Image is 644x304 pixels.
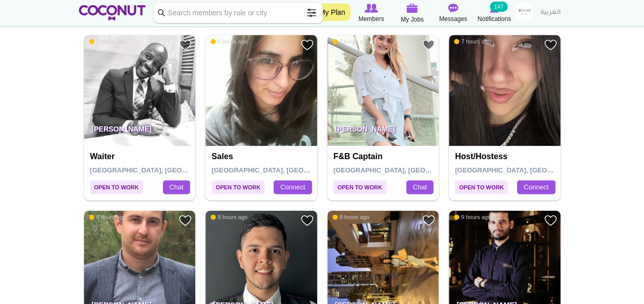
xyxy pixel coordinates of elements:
[274,180,311,194] a: Connect
[84,117,196,146] p: [PERSON_NAME]
[455,166,601,174] span: [GEOGRAPHIC_DATA], [GEOGRAPHIC_DATA]
[351,3,392,24] a: Browse Members Members
[490,2,507,12] small: 147
[358,14,384,24] span: Members
[212,180,264,194] span: Open to Work
[301,214,314,227] a: Add to Favourites
[314,4,350,21] a: My Plan
[211,38,247,45] span: 5 hours ago
[477,14,511,24] span: Notifications
[179,214,192,227] a: Add to Favourites
[333,38,369,45] span: 7 hours ago
[212,152,314,161] h4: Sales
[454,213,491,221] span: 9 hours ago
[90,166,236,174] span: [GEOGRAPHIC_DATA], [GEOGRAPHIC_DATA]
[448,4,459,13] img: Messages
[364,4,378,13] img: Browse Members
[490,4,498,13] img: Notifications
[406,180,433,194] a: Chat
[334,152,435,161] h4: F&B captain
[392,3,433,25] a: My Jobs My Jobs
[90,152,192,161] h4: Waiter
[454,38,491,45] span: 7 hours ago
[422,214,435,227] a: Add to Favourites
[455,180,508,194] span: Open to Work
[433,3,474,24] a: Messages Messages
[211,213,247,221] span: 8 hours ago
[422,38,435,51] a: Add to Favourites
[439,14,467,24] span: Messages
[334,166,480,174] span: [GEOGRAPHIC_DATA], [GEOGRAPHIC_DATA]
[89,213,126,221] span: 8 hours ago
[333,213,369,221] span: 8 hours ago
[327,117,439,146] p: [PERSON_NAME]
[544,38,557,51] a: Add to Favourites
[79,5,146,20] img: Home
[163,180,190,194] a: Chat
[544,214,557,227] a: Add to Favourites
[154,3,323,23] input: Search members by role or city
[401,14,424,25] span: My Jobs
[407,4,418,13] img: My Jobs
[179,38,192,51] a: Add to Favourites
[301,38,314,51] a: Add to Favourites
[90,180,143,194] span: Open to Work
[89,38,126,45] span: 2 hours ago
[474,3,515,24] a: Notifications Notifications 147
[212,166,358,174] span: [GEOGRAPHIC_DATA], [GEOGRAPHIC_DATA]
[535,3,566,23] a: العربية
[517,180,555,194] a: Connect
[455,152,557,161] h4: Host/Hostess
[334,180,386,194] span: Open to Work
